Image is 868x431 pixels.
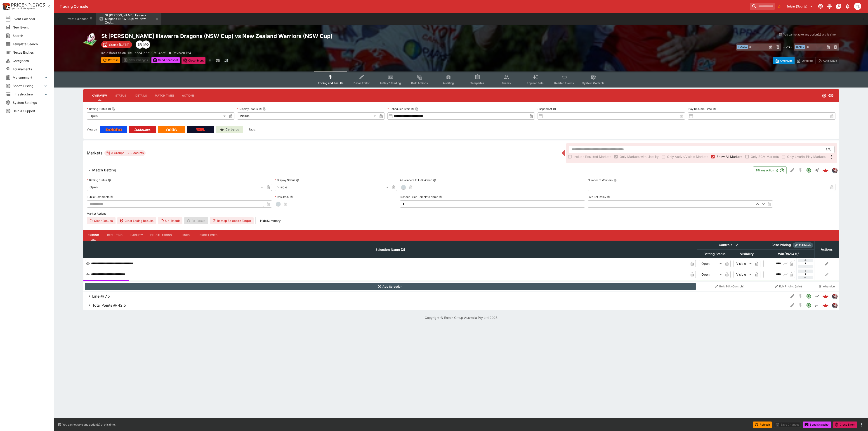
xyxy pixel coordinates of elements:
[822,293,829,299] div: 7e5eede6-b1df-4095-a06d-a9f3b4131d6a
[784,251,798,257] em: ( 107.14 %)
[832,294,837,299] img: pricekinetics
[210,217,254,224] button: Remap Selection Target
[13,17,49,21] span: Event Calendar
[699,260,723,267] div: Open
[538,107,552,111] p: Suspend At
[582,81,604,85] span: System Controls
[815,57,839,64] button: Auto-Save
[158,217,182,224] button: Un-Result
[734,271,753,278] div: Visible
[13,100,49,105] span: System Settings
[832,168,837,173] img: pricekinetics
[783,33,836,37] p: You cannot take any action(s) at this time.
[178,90,198,101] button: Actions
[788,166,797,174] button: Edit Detail
[813,166,821,174] button: Straight
[803,422,831,428] button: Send Snapshot
[109,42,129,47] p: Starts [DATE]
[101,33,470,40] h2: Copy To Clipboard
[814,241,839,258] th: Actions
[607,195,610,199] button: Live Bet Delay
[112,107,115,111] button: Copy To Clipboard
[111,90,131,101] button: Status
[697,241,762,249] th: Controls
[136,40,144,49] div: Ben Raymond
[400,178,432,182] p: All Winners Full-Dividend
[11,3,45,7] img: PriceKinetics
[184,217,208,224] span: Re-Result
[806,168,811,173] svg: Open
[83,301,788,310] button: Total Points @ 42.5
[751,154,779,159] span: Only SGM Markets
[108,179,111,182] button: Betting Status
[290,195,293,199] button: Resulted?
[85,283,696,290] button: Add Selection
[667,154,708,159] span: Only Active/Visible Markets
[13,33,49,38] span: Search
[370,247,410,252] span: Selection Name (2)
[443,81,454,85] span: Auditing
[117,217,156,224] button: Clear Losing Results
[314,71,608,88] div: Event type filters
[794,57,815,64] button: Override
[734,242,740,248] button: Bulk edit
[821,166,830,175] a: 670045bc-af23-410f-8320-657113b68def
[64,13,95,25] button: Event Calendar
[11,7,36,9] img: Sportsbook Management
[797,243,813,247] span: Roll Mode
[854,3,861,10] div: Trent Lewis
[763,283,813,290] button: Edit Pricing (Win)
[784,3,816,10] button: Select Tenant
[83,166,753,175] button: Match Betting
[411,81,428,85] span: Bulk Actions
[104,230,126,241] button: Resulting
[835,2,843,10] button: Documentation
[83,33,98,47] img: rugby_league.png
[13,50,49,55] span: Nexus Entities
[142,40,150,49] div: Matthew Oliver
[823,58,837,63] p: Auto-Save
[806,294,811,299] svg: Open
[354,81,370,85] span: Detail Editor
[147,230,176,241] button: Fluctuations
[87,217,116,224] button: Clear Results
[318,81,344,85] span: Pricing and Results
[821,301,830,310] a: 55cbf97a-e888-41ae-9293-073cb8ad5607
[805,166,813,174] button: Open
[96,13,161,25] button: St [PERSON_NAME] Illawarra Dragons (NSW Cup) vs New Zeal...
[83,292,788,301] button: Line @ 7.5
[802,58,813,63] p: Override
[795,45,805,49] span: Team B
[106,150,144,156] div: 3 Groups 3 Markets
[822,302,829,308] div: 55cbf97a-e888-41ae-9293-073cb8ad5607
[826,2,834,10] button: Toggle light/dark mode
[263,107,266,111] button: Copy To Clipboard
[793,242,813,248] div: Show/hide Price Roll mode configuration.
[226,127,239,132] p: Cerberus
[1,2,10,11] img: PriceKinetics Logo
[275,195,289,199] p: Resulted?
[380,81,401,85] span: InPlay™ Trading
[787,154,826,159] span: Only Live/In-Play Markets
[257,217,283,224] button: HideSummary
[237,107,258,111] p: Display Status
[108,107,111,111] button: Betting StatusCopy To Clipboard
[275,184,390,191] div: Visible
[13,42,49,46] span: Template Search
[13,92,43,97] span: Infrastructure
[573,154,611,159] span: Include Resulted Markets
[832,303,837,308] img: pricekinetics
[805,292,813,300] button: Open
[750,3,775,10] input: search
[176,230,196,241] button: Links
[92,303,126,308] h6: Total Points @ 42.5
[126,230,146,241] button: Liability
[813,292,821,300] button: Line
[822,167,829,173] img: logo-cerberus--red.svg
[101,50,165,55] p: Copy To Clipboard
[220,128,224,131] img: Cerberus
[822,167,829,173] div: 670045bc-af23-410f-8320-657113b68def
[92,168,116,173] h6: Match Betting
[151,90,178,101] button: Match Times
